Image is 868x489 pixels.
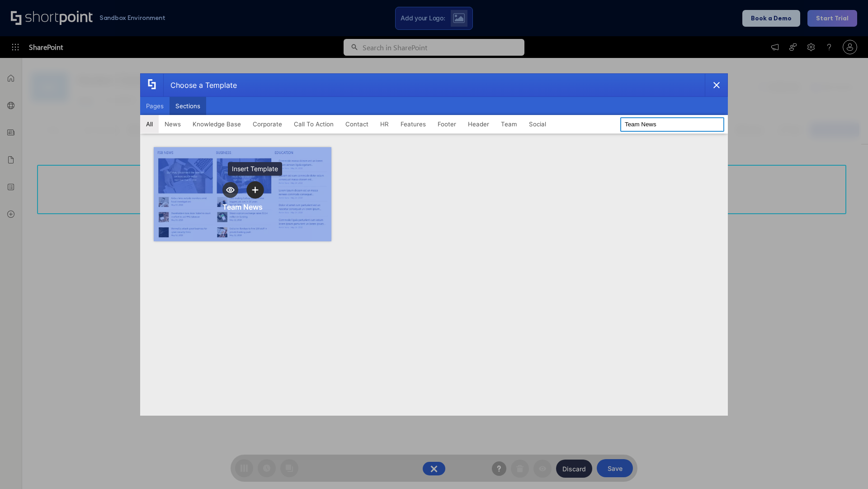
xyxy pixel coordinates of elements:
[247,115,288,133] button: Corporate
[170,97,206,115] button: Sections
[140,73,728,416] div: template selector
[140,115,159,133] button: All
[620,117,724,132] input: Search
[159,115,187,133] button: News
[222,202,263,211] div: Team News
[340,115,374,133] button: Contact
[288,115,340,133] button: Call To Action
[140,97,170,115] button: Pages
[823,446,868,489] iframe: Chat Widget
[495,115,523,133] button: Team
[523,115,552,133] button: Social
[374,115,395,133] button: HR
[462,115,495,133] button: Header
[163,74,237,96] div: Choose a Template
[187,115,247,133] button: Knowledge Base
[395,115,432,133] button: Features
[432,115,462,133] button: Footer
